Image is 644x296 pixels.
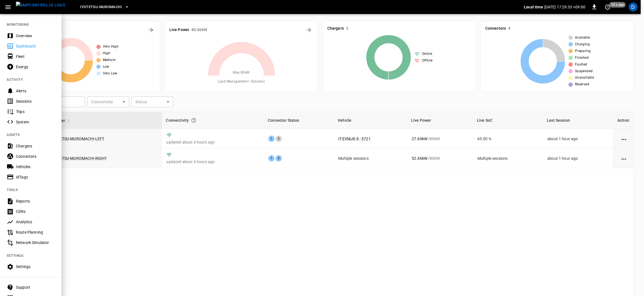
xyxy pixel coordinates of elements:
div: Vehicles [16,164,55,170]
div: IdTags [16,174,55,180]
div: Support [16,285,55,290]
div: Alerts [16,88,55,94]
div: Analytics [16,219,55,225]
div: Settings [16,264,55,269]
img: ampcontrol.io logo [16,2,65,9]
div: Connectors [16,154,55,159]
div: Trips [16,109,55,114]
button: set refresh interval [603,3,612,11]
div: Fleet [16,54,55,59]
div: Chargers [16,143,55,149]
span: 10 s ago [609,2,626,8]
div: Dashboard [16,43,55,49]
div: Network Simulator [16,240,55,245]
div: Route Planning [16,229,55,235]
div: CDRs [16,209,55,214]
span: Iyotetsu-Muromachi [80,4,122,10]
div: profile-icon [629,3,638,11]
p: [DATE] 17:29:33 +09:00 [544,4,585,10]
p: Local time [524,4,543,10]
div: Overview [16,33,55,39]
div: Energy [16,64,55,70]
div: System [16,119,55,125]
div: Reports [16,198,55,204]
div: Sessions [16,98,55,104]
